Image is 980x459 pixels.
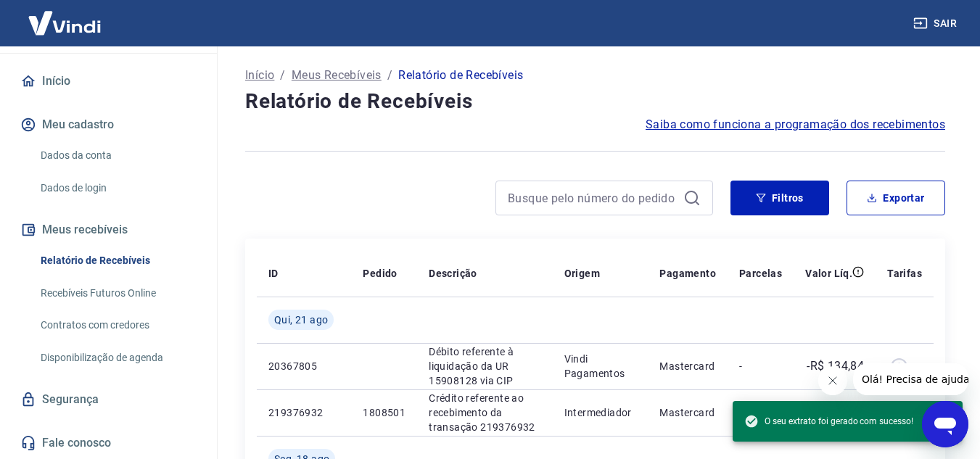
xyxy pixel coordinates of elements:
iframe: Mensagem da empresa [853,363,968,395]
p: Pagamento [659,266,716,281]
span: O seu extrato foi gerado com sucesso! [744,414,913,429]
a: Meus Recebíveis [292,67,382,84]
p: Débito referente à liquidação da UR 15908128 via CIP [429,344,540,388]
button: Sair [910,10,963,37]
iframe: Fechar mensagem [818,366,847,395]
span: Qui, 21 ago [274,313,328,327]
a: Saiba como funciona a programação dos recebimentos [646,116,945,133]
p: Crédito referente ao recebimento da transação 219376932 [429,391,540,434]
a: Início [245,67,274,84]
p: / [387,67,392,84]
p: Tarifas [887,266,922,281]
p: 20367805 [268,359,339,373]
p: 219376932 [268,405,339,420]
iframe: Botão para abrir a janela de mensagens [922,401,968,447]
p: Parcelas [739,266,782,281]
a: Disponibilização de agenda [35,343,199,373]
p: Intermediador [564,405,637,420]
a: Início [17,65,199,97]
button: Meu cadastro [17,109,199,141]
a: Fale conosco [17,427,199,459]
p: Valor Líq. [805,266,852,281]
p: 1808501 [363,405,405,420]
p: -R$ 134,84 [807,357,864,375]
input: Busque pelo número do pedido [508,187,678,209]
p: Mastercard [659,405,716,420]
p: Origem [564,266,600,281]
a: Dados da conta [35,141,199,170]
span: Olá! Precisa de ajuda? [9,10,122,22]
button: Meus recebíveis [17,214,199,246]
p: Pedido [363,266,397,281]
h4: Relatório de Recebíveis [245,87,945,116]
p: ID [268,266,279,281]
p: Vindi Pagamentos [564,352,637,381]
p: - [739,359,782,373]
img: Vindi [17,1,112,45]
a: Dados de login [35,173,199,203]
p: Relatório de Recebíveis [398,67,523,84]
button: Filtros [730,181,829,215]
p: / [280,67,285,84]
p: Descrição [429,266,477,281]
a: Relatório de Recebíveis [35,246,199,276]
a: Contratos com credores [35,310,199,340]
a: Recebíveis Futuros Online [35,278,199,308]
a: Segurança [17,384,199,415]
p: Mastercard [659,359,716,373]
button: Exportar [847,181,945,215]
